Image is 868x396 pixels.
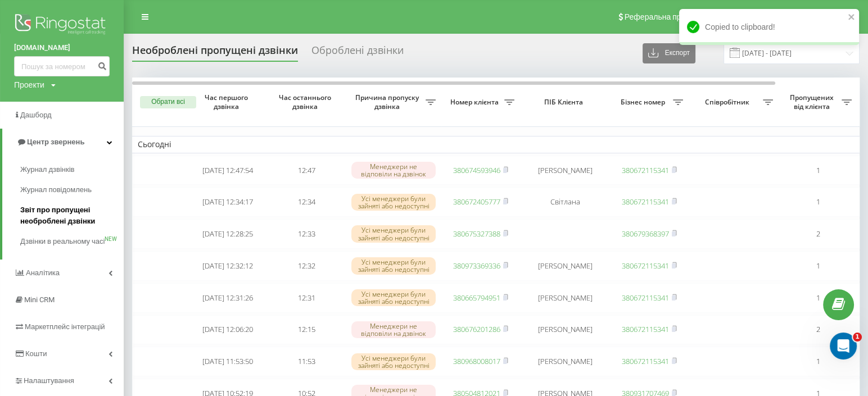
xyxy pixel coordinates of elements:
[848,12,856,23] button: close
[622,356,669,366] a: 380672115341
[20,160,124,180] a: Журнал дзвінків
[140,96,196,108] button: Обрати всі
[351,93,426,111] span: Причина пропуску дзвінка
[622,261,669,271] a: 380672115341
[453,293,500,303] a: 380665794951
[453,356,500,366] a: 380968008017
[24,295,55,304] span: Mini CRM
[20,180,124,200] a: Журнал повідомлень
[14,56,110,76] input: Пошук за номером
[520,187,610,217] td: Світлана
[27,138,84,146] span: Центр звернень
[2,129,124,156] a: Центр звернень
[25,322,105,331] span: Маркетплейс інтеграцій
[447,98,504,107] span: Номер клієнта
[267,347,346,376] td: 11:53
[267,315,346,345] td: 12:15
[188,251,267,281] td: [DATE] 12:32:12
[197,93,258,111] span: Час першого дзвінка
[779,251,857,281] td: 1
[132,44,298,62] div: Необроблені пропущені дзвінки
[622,293,669,303] a: 380672115341
[616,98,673,107] span: Бізнес номер
[351,353,436,370] div: Усі менеджери були зайняті або недоступні
[351,289,436,306] div: Усі менеджери були зайняті або недоступні
[267,156,346,185] td: 12:47
[779,347,857,376] td: 1
[779,219,857,249] td: 2
[520,347,610,376] td: [PERSON_NAME]
[14,42,110,53] a: [DOMAIN_NAME]
[188,315,267,345] td: [DATE] 12:06:20
[453,261,500,271] a: 380973369336
[267,219,346,249] td: 12:33
[20,200,124,231] a: Звіт про пропущені необроблені дзвінки
[830,333,857,359] iframe: Intercom live chat
[625,12,707,21] span: Реферальна програма
[453,165,500,175] a: 380674593946
[24,376,74,385] span: Налаштування
[20,184,92,195] span: Журнал повідомлень
[267,187,346,217] td: 12:34
[622,165,669,175] a: 380672115341
[351,194,436,211] div: Усі менеджери були зайняті або недоступні
[453,324,500,334] a: 380676201286
[26,268,60,277] span: Аналiтика
[779,156,857,185] td: 1
[351,257,436,274] div: Усі менеджери були зайняті або недоступні
[20,236,105,247] span: Дзвінки в реальному часі
[188,347,267,376] td: [DATE] 11:53:50
[520,283,610,313] td: [PERSON_NAME]
[679,9,859,45] div: Copied to clipboard!
[853,333,862,342] span: 1
[351,321,436,338] div: Менеджери не відповіли на дзвінок
[20,231,124,252] a: Дзвінки в реальному часіNEW
[20,204,118,227] span: Звіт про пропущені необроблені дзвінки
[14,11,110,39] img: Ringostat logo
[188,187,267,217] td: [DATE] 12:34:17
[351,225,436,242] div: Усі менеджери були зайняті або недоступні
[311,44,404,62] div: Оброблені дзвінки
[351,162,436,179] div: Менеджери не відповіли на дзвінок
[188,219,267,249] td: [DATE] 12:28:25
[520,251,610,281] td: [PERSON_NAME]
[453,197,500,207] a: 380672405777
[622,229,669,239] a: 380679368397
[453,229,500,239] a: 380675327388
[14,79,44,90] div: Проекти
[20,164,74,175] span: Журнал дзвінків
[622,197,669,207] a: 380672115341
[188,156,267,185] td: [DATE] 12:47:54
[622,324,669,334] a: 380672115341
[520,315,610,345] td: [PERSON_NAME]
[694,98,763,107] span: Співробітник
[25,349,47,358] span: Кошти
[267,251,346,281] td: 12:32
[643,43,695,63] button: Експорт
[520,156,610,185] td: [PERSON_NAME]
[779,187,857,217] td: 1
[784,93,842,111] span: Пропущених від клієнта
[779,283,857,313] td: 1
[276,93,337,111] span: Час останнього дзвінка
[779,315,857,345] td: 2
[530,98,600,107] span: ПІБ Клієнта
[267,283,346,313] td: 12:31
[20,111,52,119] span: Дашборд
[188,283,267,313] td: [DATE] 12:31:26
